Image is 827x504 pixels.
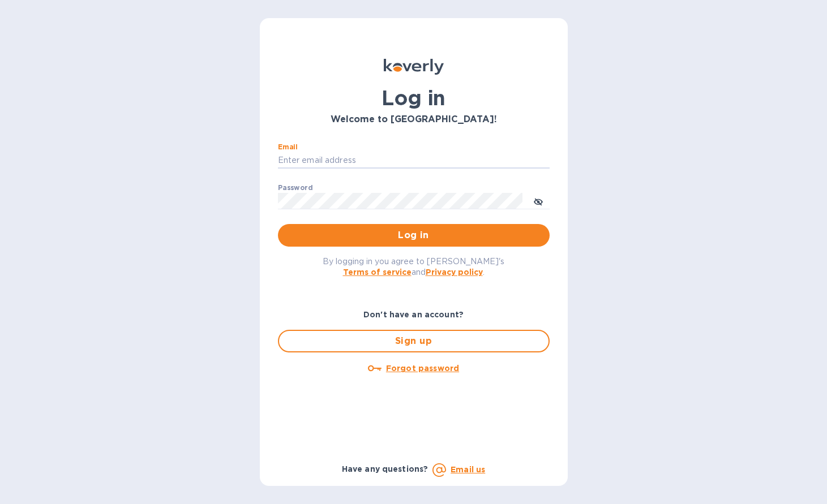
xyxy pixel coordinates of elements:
button: toggle password visibility [527,189,550,212]
a: Email us [451,465,485,474]
span: By logging in you agree to [PERSON_NAME]'s and . [323,257,504,277]
h3: Welcome to [GEOGRAPHIC_DATA]! [278,114,550,125]
span: Sign up [288,334,539,348]
a: Terms of service [343,268,412,277]
label: Email [278,144,298,150]
img: Koverly [384,59,444,75]
label: Password [278,184,312,191]
button: Sign up [278,330,550,352]
a: Privacy policy [426,268,483,277]
input: Enter email address [278,152,550,169]
u: Forgot password [386,364,459,373]
span: Log in [287,229,541,242]
b: Have any questions? [342,464,429,473]
button: Log in [278,224,550,247]
b: Don't have an account? [363,310,464,319]
h1: Log in [278,86,550,110]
